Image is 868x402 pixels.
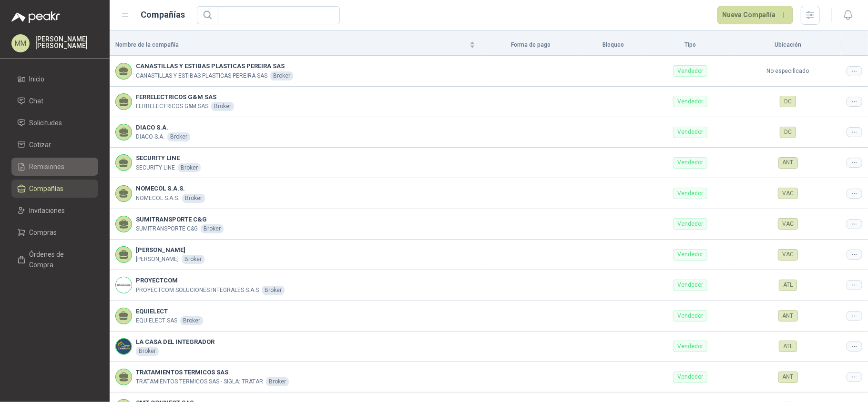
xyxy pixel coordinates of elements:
[11,136,98,154] a: Cotizar
[735,34,841,56] th: Ubicación
[136,276,285,285] b: PROYECTCOM
[778,372,798,383] div: ANT
[116,339,132,354] img: Company Logo
[30,183,64,194] span: Compañías
[182,255,204,264] div: Broker
[673,157,707,169] div: Vendedor
[673,65,707,77] div: Vendedor
[11,70,98,88] a: Inicio
[136,215,224,224] b: SUMITRANSPORTE C&G
[779,280,797,291] div: ATL
[180,316,203,325] div: Broker
[136,71,267,80] p: CANASTILLAS Y ESTIBAS PLASTICAS PEREIRA SAS
[673,249,707,261] div: Vendedor
[673,127,707,138] div: Vendedor
[673,341,707,352] div: Vendedor
[136,153,201,163] b: SECURITY LINE
[11,11,60,23] img: Logo peakr
[778,188,798,199] div: VAC
[35,36,98,49] p: [PERSON_NAME] [PERSON_NAME]
[136,286,259,295] p: PROYECTCOM SOLUCIONES INTEGRALES S.A.S
[30,140,51,150] span: Cotizar
[30,161,65,172] span: Remisiones
[136,92,234,102] b: FERRELECTRICOS G&M SAS
[110,34,481,56] th: Nombre de la compañía
[778,218,798,230] div: VAC
[673,188,707,199] div: Vendedor
[11,223,98,241] a: Compras
[11,180,98,198] a: Compañías
[581,34,645,56] th: Bloqueo
[136,316,177,325] p: EQUIELECT SAS
[717,6,794,25] button: Nueva Compañía
[141,8,185,21] h1: Compañías
[741,67,835,76] p: No especificado
[136,377,263,386] p: TRATAMIENTOS TERMICOS SAS - SIGLA: TRATAR
[778,249,798,261] div: VAC
[673,280,707,291] div: Vendedor
[780,127,796,138] div: DC
[780,96,796,107] div: DC
[167,132,190,141] div: Broker
[136,368,289,377] b: TRATAMIENTOS TERMICOS SAS
[30,118,62,128] span: Solicitudes
[115,40,468,50] span: Nombre de la compañía
[11,158,98,176] a: Remisiones
[11,92,98,110] a: Chat
[645,34,735,56] th: Tipo
[673,372,707,383] div: Vendedor
[136,347,159,356] div: Broker
[136,61,293,71] b: CANASTILLAS Y ESTIBAS PLASTICAS PEREIRA SAS
[178,163,201,172] div: Broker
[30,74,45,84] span: Inicio
[136,184,205,193] b: NOMECOL S.A.S.
[136,132,164,141] p: DIACO S.A.
[136,255,179,264] p: [PERSON_NAME]
[30,227,57,238] span: Compras
[136,245,204,255] b: [PERSON_NAME]
[481,34,581,56] th: Forma de pago
[116,277,132,293] img: Company Logo
[136,307,203,316] b: EQUIELECT
[266,377,289,386] div: Broker
[778,157,798,169] div: ANT
[270,71,293,80] div: Broker
[11,34,30,52] div: MM
[262,286,285,295] div: Broker
[136,194,179,203] p: NOMECOL S.A.S.
[136,337,214,347] b: LA CASA DEL INTEGRADOR
[30,205,65,216] span: Invitaciones
[182,194,205,203] div: Broker
[779,341,797,352] div: ATL
[778,310,798,322] div: ANT
[211,102,234,111] div: Broker
[136,163,175,172] p: SECURITY LINE
[673,218,707,230] div: Vendedor
[11,245,98,274] a: Órdenes de Compra
[136,224,198,233] p: SUMITRANSPORTE C&G
[30,96,44,106] span: Chat
[136,123,190,132] b: DIACO S.A.
[11,114,98,132] a: Solicitudes
[673,96,707,107] div: Vendedor
[201,224,224,233] div: Broker
[136,102,208,111] p: FERRELECTRICOS G&M SAS
[30,249,89,270] span: Órdenes de Compra
[11,201,98,220] a: Invitaciones
[673,310,707,322] div: Vendedor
